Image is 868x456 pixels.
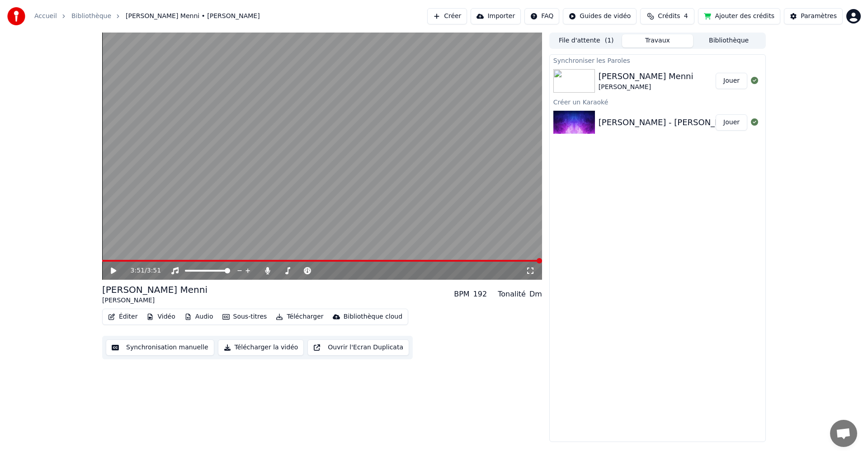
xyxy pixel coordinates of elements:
div: [PERSON_NAME] [102,296,208,305]
button: Jouer [716,114,747,131]
div: / [131,266,152,275]
button: Télécharger [272,310,327,323]
div: Paramètres [801,12,837,21]
button: Travaux [622,34,693,47]
button: Synchronisation manuelle [106,339,214,356]
button: Éditer [104,310,141,323]
button: Jouer [716,73,747,89]
a: Accueil [34,12,57,21]
img: youka [7,7,25,25]
div: Créer un Karaoké [550,96,765,107]
button: Télécharger la vidéo [218,339,304,356]
button: FAQ [524,8,559,24]
button: Ajouter des crédits [698,8,780,24]
button: Créer [427,8,467,24]
button: File d'attente [551,34,622,47]
button: Paramètres [784,8,843,24]
div: Tonalité [498,289,526,300]
div: [PERSON_NAME] [599,83,693,92]
span: 3:51 [131,266,145,275]
button: Vidéo [143,310,179,323]
button: Guides de vidéo [563,8,637,24]
span: 3:51 [147,266,161,275]
span: ( 1 ) [605,36,614,45]
span: Crédits [658,12,680,21]
div: [PERSON_NAME] - [PERSON_NAME] Menni [599,116,769,129]
button: Ouvrir l'Ecran Duplicata [307,339,409,356]
div: Synchroniser les Paroles [550,55,765,66]
button: Crédits4 [640,8,694,24]
button: Bibliothèque [693,34,764,47]
div: Bibliothèque cloud [344,312,402,321]
a: Ouvrir le chat [830,420,857,447]
span: 4 [684,12,688,21]
div: [PERSON_NAME] Menni [599,70,693,83]
div: BPM [454,289,469,300]
nav: breadcrumb [34,12,260,21]
button: Importer [471,8,521,24]
div: Dm [529,289,542,300]
button: Sous-titres [219,310,271,323]
button: Audio [181,310,217,323]
div: [PERSON_NAME] Menni [102,283,208,296]
div: 192 [473,289,487,300]
span: [PERSON_NAME] Menni • [PERSON_NAME] [126,12,260,21]
a: Bibliothèque [71,12,111,21]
